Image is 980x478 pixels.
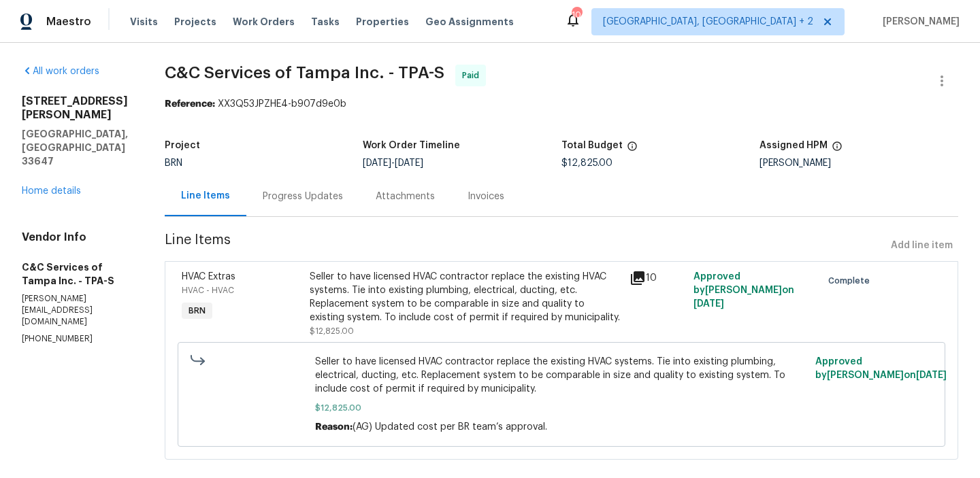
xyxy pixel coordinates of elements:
[233,15,295,29] span: Work Orders
[315,422,353,432] span: Reason:
[165,97,958,111] div: XX3Q53JPZHE4-b907d9e0b
[182,272,235,281] span: HVAC Extras
[183,304,211,318] span: BRN
[22,293,132,328] p: [PERSON_NAME][EMAIL_ADDRESS][DOMAIN_NAME]
[356,15,409,29] span: Properties
[165,233,885,258] span: Line Items
[468,190,504,203] div: Invoices
[22,127,132,168] h5: [GEOGRAPHIC_DATA], [GEOGRAPHIC_DATA] 33647
[759,141,828,150] h5: Assigned HPM
[165,141,200,150] h5: Project
[353,422,547,432] span: (AG) Updated cost per BR team’s approval.
[693,299,724,309] span: [DATE]
[462,69,485,82] span: Paid
[46,15,91,29] span: Maestro
[181,189,230,203] div: Line Items
[22,260,132,288] h5: C&C Services of Tampa Inc. - TPA-S
[363,158,391,168] span: [DATE]
[832,141,843,158] span: The hpm assigned to this work order.
[130,15,158,29] span: Visits
[174,15,216,29] span: Projects
[363,141,460,150] h5: Work Order Timeline
[165,158,182,168] span: BRN
[263,190,343,203] div: Progress Updates
[310,327,354,335] span: $12,825.00
[311,17,340,27] span: Tasks
[627,141,638,158] span: The total cost of line items that have been proposed by Opendoor. This sum includes line items th...
[759,158,958,168] div: [PERSON_NAME]
[561,158,612,168] span: $12,825.00
[425,15,514,29] span: Geo Assignments
[561,141,623,150] h5: Total Budget
[315,355,807,396] span: Seller to have licensed HVAC contractor replace the existing HVAC systems. Tie into existing plum...
[693,272,794,309] span: Approved by [PERSON_NAME] on
[22,95,132,122] h2: [STREET_ADDRESS][PERSON_NAME]
[572,8,581,22] div: 104
[815,357,947,380] span: Approved by [PERSON_NAME] on
[395,158,423,168] span: [DATE]
[877,15,960,29] span: [PERSON_NAME]
[603,15,813,29] span: [GEOGRAPHIC_DATA], [GEOGRAPHIC_DATA] + 2
[315,401,807,415] span: $12,825.00
[22,231,132,244] h4: Vendor Info
[22,186,81,196] a: Home details
[22,67,99,76] a: All work orders
[310,270,621,324] div: Seller to have licensed HVAC contractor replace the existing HVAC systems. Tie into existing plum...
[165,65,444,81] span: C&C Services of Tampa Inc. - TPA-S
[22,333,132,345] p: [PHONE_NUMBER]
[630,270,685,286] div: 10
[165,99,215,109] b: Reference:
[916,371,947,380] span: [DATE]
[828,274,875,288] span: Complete
[376,190,435,203] div: Attachments
[182,286,234,294] span: HVAC - HVAC
[363,158,423,168] span: -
